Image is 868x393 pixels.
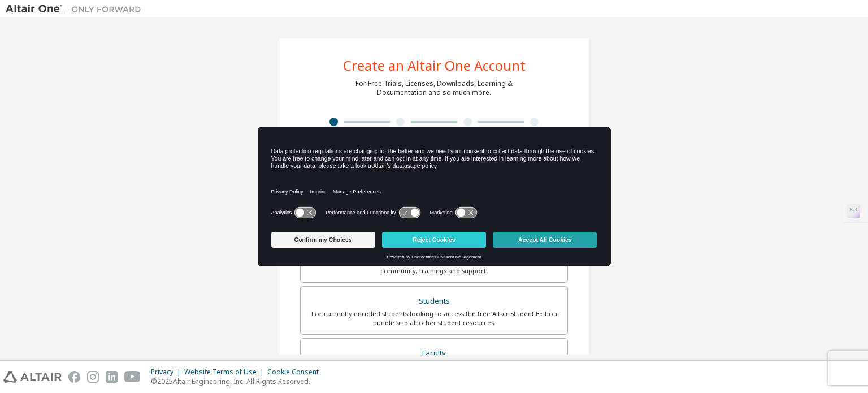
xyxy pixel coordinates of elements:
div: Cookie Consent [267,368,325,377]
div: Create an Altair One Account [343,59,526,72]
p: © 2025 Altair Engineering, Inc. All Rights Reserved. [151,377,325,386]
img: instagram.svg [87,371,99,383]
div: For currently enrolled students looking to access the free Altair Student Edition bundle and all ... [307,309,561,327]
img: youtube.svg [124,371,141,383]
div: Privacy [151,368,184,377]
div: Faculty [307,346,561,361]
img: altair_logo.svg [3,371,62,383]
div: Students [307,293,561,309]
div: Website Terms of Use [184,368,267,377]
img: linkedin.svg [106,371,118,383]
img: facebook.svg [68,371,80,383]
img: Altair One [6,3,147,15]
div: For Free Trials, Licenses, Downloads, Learning & Documentation and so much more. [355,79,513,97]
